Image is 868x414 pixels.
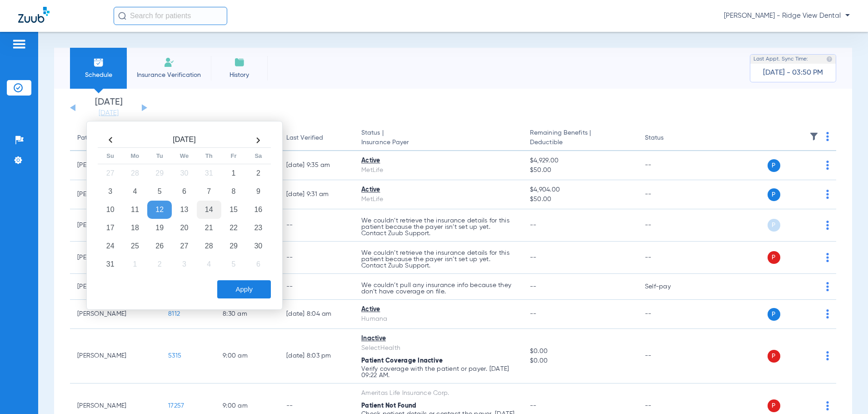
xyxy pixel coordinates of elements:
td: [DATE] 9:31 AM [279,180,354,209]
span: Last Appt. Sync Time: [753,55,808,64]
span: [PERSON_NAME] - Ridge View Dental [724,11,850,20]
span: -- [530,283,537,290]
span: 8112 [168,311,180,317]
div: MetLife [361,195,515,204]
p: We couldn’t retrieve the insurance details for this patient because the payer isn’t set up yet. C... [361,250,515,269]
td: -- [638,151,699,180]
div: MetLife [361,166,515,175]
img: hamburger-icon [12,39,26,50]
span: [DATE] - 03:50 PM [763,68,823,77]
p: We couldn’t pull any insurance info because they don’t have coverage on file. [361,282,515,295]
span: -- [530,254,537,261]
th: Remaining Benefits | [523,126,638,151]
img: filter.svg [809,132,818,141]
span: Schedule [77,71,120,80]
img: group-dot-blue.svg [826,309,829,318]
span: Patient Coverage Inactive [361,358,443,364]
td: -- [638,300,699,329]
img: group-dot-blue.svg [826,282,829,291]
span: -- [530,403,537,409]
img: group-dot-blue.svg [826,190,829,199]
span: $4,929.00 [530,156,630,166]
p: We couldn’t retrieve the insurance details for this patient because the payer isn’t set up yet. C... [361,217,515,237]
td: 8:30 AM [215,300,279,329]
img: group-dot-blue.svg [826,132,829,141]
td: 9:00 AM [215,329,279,384]
span: -- [530,311,537,317]
img: group-dot-blue.svg [826,351,829,360]
span: $0.00 [530,356,630,366]
p: Verify coverage with the patient or payer. [DATE] 09:22 AM. [361,366,515,379]
td: -- [279,209,354,242]
td: -- [279,274,354,300]
span: 17257 [168,403,184,409]
div: Last Verified [286,133,323,143]
img: Manual Insurance Verification [164,57,175,68]
span: Insurance Payer [361,138,515,147]
span: P [768,188,780,201]
span: $0.00 [530,347,630,356]
span: 5315 [168,353,181,359]
span: P [768,350,780,363]
span: $4,904.00 [530,185,630,195]
div: Patient Name [77,133,117,143]
span: $50.00 [530,195,630,204]
a: [DATE] [81,109,136,118]
span: Patient Not Found [361,403,416,409]
td: -- [638,180,699,209]
img: Schedule [93,57,104,68]
div: Active [361,185,515,195]
button: Apply [217,280,271,298]
div: SelectHealth [361,343,515,353]
span: P [768,399,780,412]
td: -- [279,242,354,274]
span: History [218,71,261,80]
img: Search Icon [118,12,126,20]
th: [DATE] [123,133,246,148]
iframe: Chat Widget [823,370,868,414]
div: Ameritas Life Insurance Corp. [361,389,515,398]
span: Deductible [530,138,630,147]
td: [DATE] 8:04 AM [279,300,354,329]
div: Last Verified [286,133,347,143]
div: Active [361,156,515,166]
span: P [768,251,780,264]
img: group-dot-blue.svg [826,161,829,170]
div: Active [361,305,515,314]
span: -- [530,222,537,228]
img: group-dot-blue.svg [826,253,829,262]
td: [DATE] 8:03 PM [279,329,354,384]
span: P [768,308,780,321]
td: -- [638,329,699,384]
td: -- [638,209,699,242]
span: $50.00 [530,166,630,175]
div: Patient Name [77,133,154,143]
th: Status [638,126,699,151]
td: -- [638,242,699,274]
span: P [768,219,780,232]
img: last sync help info [826,56,833,62]
td: Self-pay [638,274,699,300]
li: [DATE] [81,98,136,118]
td: [PERSON_NAME] [70,300,161,329]
img: Zuub Logo [18,7,50,23]
td: [DATE] 9:35 AM [279,151,354,180]
div: Humana [361,314,515,324]
div: Inactive [361,334,515,343]
img: History [234,57,245,68]
span: Insurance Verification [134,71,204,80]
span: P [768,159,780,172]
td: [PERSON_NAME] [70,329,161,384]
input: Search for patients [114,7,227,25]
img: group-dot-blue.svg [826,221,829,230]
th: Status | [354,126,523,151]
